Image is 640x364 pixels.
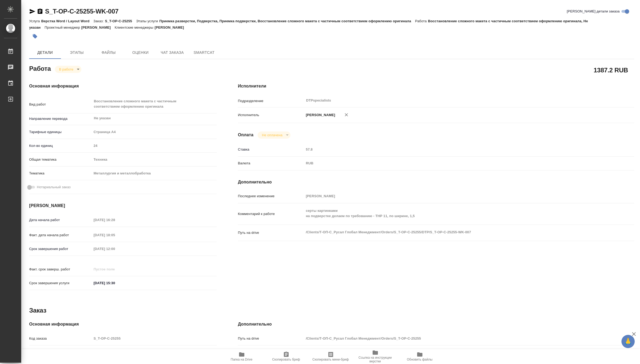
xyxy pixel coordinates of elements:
[594,65,628,74] h2: 1387.2 RUB
[92,279,138,287] input: ✎ Введи что-нибудь
[155,25,188,29] p: [PERSON_NAME]
[105,19,136,23] p: S_T-OP-C-25255
[159,19,415,23] p: Приемка разверстки, Подверстка, Приемка подверстки, Восстановление сложного макета с частичным со...
[304,146,601,153] input: Пустое поле
[29,129,92,135] p: Тарифные единицы
[567,9,620,14] span: [PERSON_NAME] детали заказа
[312,358,349,361] span: Скопировать мини-бриф
[29,143,92,148] p: Кол-во единиц
[398,349,442,364] button: Обновить файлы
[29,102,92,107] p: Вид работ
[304,112,335,118] p: [PERSON_NAME]
[81,25,115,29] p: [PERSON_NAME]
[29,233,92,238] p: Факт. дата начала работ
[191,49,217,56] span: SmartCat
[264,349,308,364] button: Скопировать бриф
[304,206,601,221] textarea: серты картинками на подверстке делаем по требованию - ТНР 11, по ширине, 1,5
[92,142,217,150] input: Пустое поле
[341,109,352,121] button: Удалить исполнителя
[29,280,92,286] p: Срок завершения услуги
[238,230,304,235] p: Путь на drive
[356,356,394,363] span: Ссылка на инструкции верстки
[238,161,304,166] p: Валюта
[29,336,92,341] p: Код заказа
[64,49,90,56] span: Этапы
[238,112,304,118] p: Исполнитель
[29,19,41,23] p: Услуга
[238,321,634,327] h4: Дополнительно
[29,306,46,315] h2: Заказ
[29,203,217,209] h4: [PERSON_NAME]
[29,267,92,272] p: Факт. срок заверш. работ
[160,49,185,56] span: Чат заказа
[304,348,601,356] input: Пустое поле
[45,25,81,29] p: Проектный менеджер
[92,231,138,239] input: Пустое поле
[258,131,290,139] div: В работе
[238,179,634,185] h4: Дополнительно
[29,83,217,89] h4: Основная информация
[29,321,217,327] h4: Основная информация
[37,185,70,190] span: Нотариальный заказ
[238,194,304,199] p: Последнее изменение
[92,155,217,164] div: Техника
[55,66,81,73] div: В работе
[92,216,138,224] input: Пустое поле
[136,19,159,23] p: Этапы услуги
[29,171,92,176] p: Тематика
[407,358,432,361] span: Обновить файлы
[260,133,284,137] button: Не оплачена
[238,98,304,104] p: Подразделение
[29,8,36,15] button: Скопировать ссылку для ЯМессенджера
[94,19,105,23] p: Заказ:
[353,349,398,364] button: Ссылка на инструкции верстки
[621,335,635,348] button: 🙏
[272,358,300,361] span: Скопировать бриф
[58,67,75,72] button: В работе
[238,132,254,138] h4: Оплата
[92,348,217,356] input: Пустое поле
[238,147,304,152] p: Ставка
[45,8,118,15] a: S_T-OP-C-25255-WK-007
[29,30,41,42] button: Добавить тэг
[624,336,633,347] span: 🙏
[238,211,304,217] p: Комментарий к работе
[92,335,217,342] input: Пустое поле
[29,157,92,162] p: Общая тематика
[29,116,92,121] p: Направление перевода
[96,49,121,56] span: Файлы
[219,349,264,364] button: Папка на Drive
[92,169,217,178] div: Металлургия и металлобработка
[92,128,217,137] div: Страница А4
[32,49,58,56] span: Детали
[304,335,601,342] input: Пустое поле
[304,159,601,168] div: RUB
[415,19,428,23] p: Работа
[308,349,353,364] button: Скопировать мини-бриф
[304,228,601,237] textarea: /Clients/Т-ОП-С_Русал Глобал Менеджмент/Orders/S_T-OP-C-25255/DTP/S_T-OP-C-25255-WK-007
[29,217,92,223] p: Дата начала работ
[115,25,155,29] p: Клиентские менеджеры
[37,8,43,15] button: Скопировать ссылку
[92,265,138,273] input: Пустое поле
[128,49,153,56] span: Оценки
[231,358,253,361] span: Папка на Drive
[304,192,601,200] input: Пустое поле
[92,245,138,253] input: Пустое поле
[238,336,304,341] p: Путь на drive
[29,63,51,73] h2: Работа
[41,19,93,23] p: Верстка Word / Layout Word
[238,83,634,89] h4: Исполнители
[29,246,92,252] p: Срок завершения работ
